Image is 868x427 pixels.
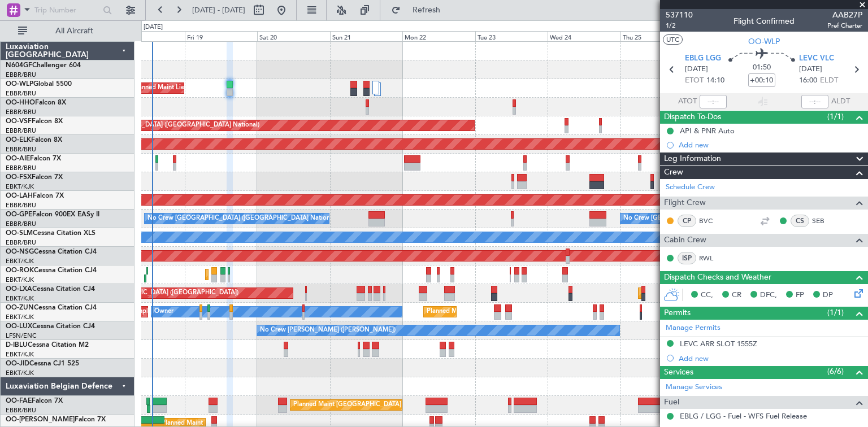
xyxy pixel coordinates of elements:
button: Refresh [386,1,454,19]
a: RWL [699,253,724,263]
div: LEVC ARR SLOT 1555Z [680,339,757,348]
span: ALDT [831,96,850,107]
span: OO-SLM [6,230,33,237]
span: OO-WLP [748,36,780,47]
a: EBBR/BRU [6,71,36,79]
a: EBKT/KJK [6,294,34,303]
a: Manage Services [666,382,722,393]
a: EBKT/KJK [6,369,34,377]
a: OO-VSFFalcon 8X [6,118,63,125]
div: Mon 22 [402,31,475,41]
span: Pref Charter [827,21,862,30]
span: [DATE] - [DATE] [192,5,245,15]
a: SEB [812,216,837,226]
span: 537110 [666,9,693,21]
a: OO-[PERSON_NAME]Falcon 7X [6,416,106,423]
span: OO-LAH [6,193,33,199]
div: CP [678,215,696,227]
a: LFSN/ENC [6,332,37,340]
div: Planned Maint Liege [133,80,192,97]
a: Schedule Crew [666,182,715,193]
div: No Crew [GEOGRAPHIC_DATA] ([GEOGRAPHIC_DATA] National) [147,210,337,227]
span: ELDT [820,75,838,86]
span: Flight Crew [664,197,706,210]
a: OO-ELKFalcon 8X [6,137,62,143]
a: EBBR/BRU [6,238,36,247]
button: All Aircraft [12,22,123,40]
div: Planned Maint [GEOGRAPHIC_DATA] ([GEOGRAPHIC_DATA] National) [293,396,498,413]
div: No Crew [PERSON_NAME] ([PERSON_NAME]) [260,322,396,339]
button: UTC [663,34,683,45]
div: Flight Confirmed [734,15,795,27]
a: EBKT/KJK [6,182,34,191]
span: D-IBLU [6,342,28,348]
span: ETOT [685,75,704,86]
span: Services [664,366,693,379]
a: EBBR/BRU [6,201,36,210]
span: Fuel [664,396,679,409]
span: OO-LUX [6,323,32,330]
span: 14:10 [706,75,724,86]
span: 01:50 [753,62,771,73]
span: (1/1) [827,307,844,319]
a: EBBR/BRU [6,127,36,135]
span: CR [732,290,741,301]
span: DP [823,290,833,301]
a: EBKT/KJK [6,257,34,265]
span: Dispatch To-Dos [664,111,721,124]
span: OO-ROK [6,267,34,274]
span: (6/6) [827,365,844,377]
div: Sun 21 [330,31,403,41]
span: OO-HHO [6,99,35,106]
div: API & PNR Auto [680,126,735,136]
div: Owner [154,303,173,320]
div: Fri 19 [185,31,258,41]
a: OO-LXACessna Citation CJ4 [6,286,95,293]
div: Planned Maint [GEOGRAPHIC_DATA] ([GEOGRAPHIC_DATA]) [60,285,238,302]
a: EBLG / LGG - Fuel - WFS Fuel Release [680,411,807,421]
a: OO-ROKCessna Citation CJ4 [6,267,97,274]
div: Sat 20 [257,31,330,41]
div: Thu 18 [112,31,185,41]
a: OO-NSGCessna Citation CJ4 [6,249,97,255]
a: EBBR/BRU [6,145,36,154]
span: CC, [701,290,713,301]
span: Dispatch Checks and Weather [664,271,771,284]
a: OO-FAEFalcon 7X [6,398,63,404]
span: EBLG LGG [685,53,721,64]
span: OO-ZUN [6,304,34,311]
span: Permits [664,307,691,320]
a: N604GFChallenger 604 [6,62,81,69]
a: BVC [699,216,724,226]
a: OO-GPEFalcon 900EX EASy II [6,211,99,218]
span: LEVC VLC [799,53,834,64]
a: OO-LUXCessna Citation CJ4 [6,323,95,330]
div: Add new [679,354,862,363]
span: [DATE] [685,64,708,75]
div: [DATE] [144,23,163,32]
a: OO-AIEFalcon 7X [6,155,61,162]
span: (1/1) [827,111,844,123]
div: ISP [678,252,696,264]
span: 16:00 [799,75,817,86]
a: EBKT/KJK [6,313,34,321]
span: OO-GPE [6,211,32,218]
span: OO-JID [6,360,29,367]
a: OO-SLMCessna Citation XLS [6,230,96,237]
a: OO-HHOFalcon 8X [6,99,66,106]
div: CS [791,215,809,227]
a: OO-FSXFalcon 7X [6,174,63,181]
span: FP [796,290,804,301]
span: ATOT [678,96,697,107]
span: OO-NSG [6,249,34,255]
div: Thu 25 [620,31,693,41]
a: EBBR/BRU [6,108,36,116]
span: AAB27P [827,9,862,21]
div: Add new [679,140,862,150]
a: OO-LAHFalcon 7X [6,193,64,199]
span: OO-WLP [6,81,33,88]
span: N604GF [6,62,32,69]
span: OO-FSX [6,174,32,181]
span: OO-FAE [6,398,32,404]
span: Crew [664,166,683,179]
